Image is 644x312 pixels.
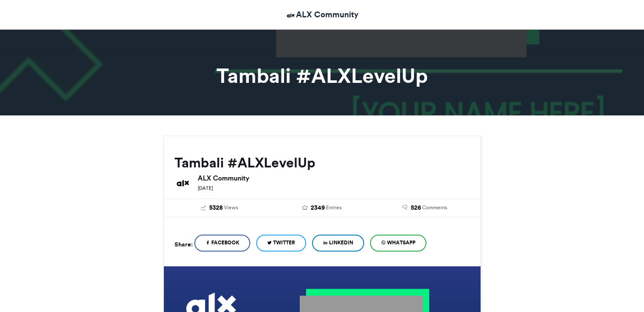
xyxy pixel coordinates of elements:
[174,203,265,213] a: 5328 Views
[329,239,353,246] span: LinkedIn
[256,235,306,252] a: Twitter
[87,66,557,86] h1: Tambali #ALXLevelUp
[285,8,359,21] a: ALX Community
[211,239,239,246] span: Facebook
[285,10,296,21] img: ALX Community
[174,239,193,250] h5: Share:
[174,175,191,192] img: ALX Community
[380,203,470,213] a: 526 Comments
[387,239,415,246] span: WhatsApp
[370,235,426,252] a: WhatsApp
[198,175,470,181] h6: ALX Community
[224,204,238,211] span: Views
[194,235,250,252] a: Facebook
[174,155,470,170] h2: Tambali #ALXLevelUp
[312,235,364,252] a: LinkedIn
[326,204,342,211] span: Entries
[198,185,213,191] small: [DATE]
[277,203,367,213] a: 2349 Entries
[411,203,421,213] span: 526
[209,203,223,213] span: 5328
[422,204,447,211] span: Comments
[273,239,295,246] span: Twitter
[311,203,325,213] span: 2349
